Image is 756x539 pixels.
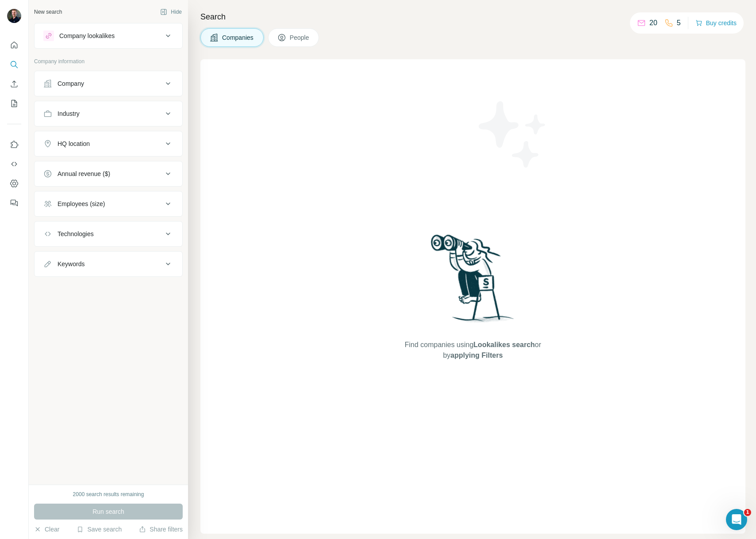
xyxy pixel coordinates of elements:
[726,509,747,530] iframe: Intercom live chat
[58,199,105,208] div: Employees (size)
[35,133,182,154] button: HQ location
[35,253,182,275] button: Keywords
[35,25,182,46] button: Company lookalikes
[35,163,182,184] button: Annual revenue ($)
[222,33,254,42] span: Companies
[35,223,182,245] button: Technologies
[7,76,21,92] button: Enrich CSV
[450,352,503,359] span: applying Filters
[154,5,188,19] button: Hide
[59,31,115,40] div: Company lookalikes
[473,95,553,174] img: Surfe Illustration - Stars
[139,525,183,534] button: Share filters
[744,509,751,516] span: 1
[7,57,21,73] button: Search
[58,169,110,178] div: Annual revenue ($)
[35,193,182,214] button: Employees (size)
[473,341,535,348] span: Lookalikes search
[77,525,122,534] button: Save search
[7,156,21,172] button: Use Surfe API
[695,17,737,29] button: Buy credits
[58,79,84,88] div: Company
[7,9,21,23] img: Avatar
[58,109,80,118] div: Industry
[677,18,681,28] p: 5
[7,195,21,211] button: Feedback
[73,490,144,498] div: 2000 search results remaining
[7,176,21,191] button: Dashboard
[35,73,182,94] button: Company
[7,137,21,153] button: Use Surfe on LinkedIn
[402,340,544,361] span: Find companies using or by
[58,260,84,268] div: Keywords
[35,103,182,124] button: Industry
[34,8,62,16] div: New search
[7,96,21,111] button: My lists
[7,37,21,53] button: Quick start
[58,139,90,148] div: HQ location
[34,57,183,65] p: Company information
[34,525,59,534] button: Clear
[427,232,519,331] img: Surfe Illustration - Woman searching with binoculars
[649,18,657,28] p: 20
[58,229,94,238] div: Technologies
[200,11,745,23] h4: Search
[290,33,310,42] span: People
